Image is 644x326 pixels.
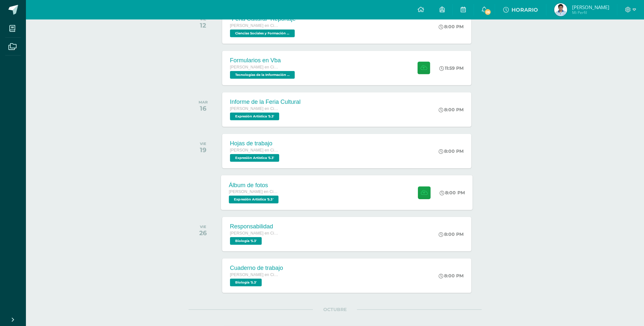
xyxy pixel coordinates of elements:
[229,182,280,188] div: Álbum de fotos
[200,21,206,29] div: 12
[439,231,464,237] div: 8:00 PM
[230,30,295,37] span: Ciencias Sociales y Formación Ciudadana 5 '5.3'
[230,57,296,64] div: Formularios en Vba
[230,65,279,69] span: [PERSON_NAME] en Ciencias y Letras
[230,279,262,286] span: Biología '5.3'
[230,223,279,230] div: Responsabilidad
[200,146,206,154] div: 19
[439,107,464,113] div: 8:00 PM
[230,265,283,272] div: Cuaderno de trabajo
[230,237,262,245] span: Biología '5.3'
[230,106,279,111] span: [PERSON_NAME] en Ciencias y Letras
[230,154,279,162] span: Expresión Artística '5.3'
[229,189,278,194] span: [PERSON_NAME] en Ciencias y Letras
[230,71,295,79] span: Tecnologías de la Información y Comunicación 5 '5.3'
[200,141,206,146] div: VIE
[199,224,207,229] div: VIE
[230,231,279,235] span: [PERSON_NAME] en Ciencias y Letras
[313,307,357,312] span: OCTUBRE
[230,23,279,28] span: [PERSON_NAME] en Ciencias y Letras
[439,148,464,154] div: 8:00 PM
[439,273,464,279] div: 8:00 PM
[512,7,538,13] span: HORARIO
[230,272,279,277] span: [PERSON_NAME] en Ciencias y Letras
[554,3,567,16] img: 66f107d75b7dbb8c348fe9e33efb9ef5.png
[572,10,609,15] span: Mi Perfil
[230,148,279,152] span: [PERSON_NAME] en Ciencias y Letras
[230,140,281,147] div: Hojas de trabajo
[439,24,464,30] div: 8:00 PM
[572,4,609,10] span: [PERSON_NAME]
[199,229,207,237] div: 26
[440,190,465,196] div: 8:00 PM
[199,104,208,112] div: 16
[199,100,208,104] div: MAR
[484,8,491,16] span: 26
[229,196,279,203] span: Expresión Artística '5.3'
[230,99,301,105] div: Informe de la Feria Cultural
[439,65,464,71] div: 11:59 PM
[230,113,279,120] span: Expresión Artística '5.3'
